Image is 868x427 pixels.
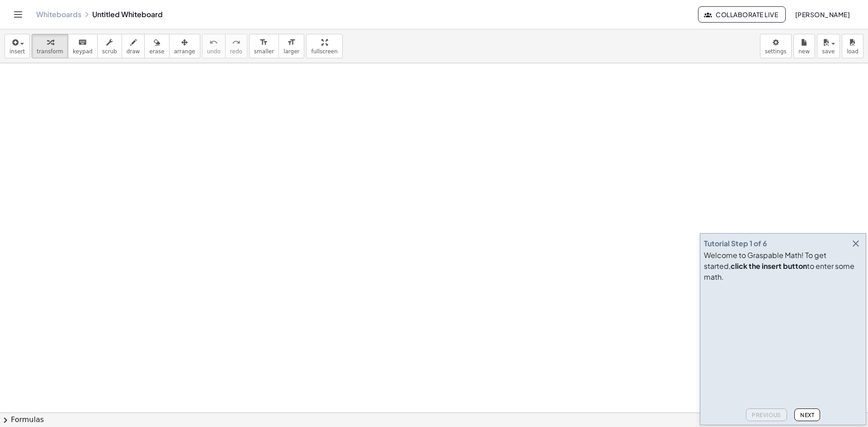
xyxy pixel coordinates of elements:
[97,34,122,58] button: scrub
[311,48,337,55] span: fullscreen
[144,34,169,58] button: erase
[73,48,93,55] span: keypad
[11,7,25,22] button: Toggle navigation
[698,6,786,23] button: Collaborate Live
[169,34,200,58] button: arrange
[795,10,850,19] span: [PERSON_NAME]
[731,261,807,271] b: click the insert button
[230,48,242,55] span: redo
[174,48,195,55] span: arrange
[207,48,221,55] span: undo
[793,34,815,58] button: new
[706,10,778,19] span: Collaborate Live
[278,34,304,58] button: format_sizelarger
[788,6,857,23] button: [PERSON_NAME]
[817,34,840,58] button: save
[232,37,241,48] i: redo
[149,48,164,55] span: erase
[847,48,859,55] span: load
[36,10,81,19] a: Whiteboards
[37,48,63,55] span: transform
[798,48,810,55] span: new
[122,34,145,58] button: draw
[9,48,25,55] span: insert
[225,34,247,58] button: redoredo
[760,34,792,58] button: settings
[5,34,30,58] button: insert
[78,37,87,48] i: keyboard
[765,48,787,55] span: settings
[842,34,863,58] button: load
[259,37,268,48] i: format_size
[32,34,68,58] button: transform
[794,408,820,421] button: Next
[68,34,98,58] button: keyboardkeypad
[306,34,342,58] button: fullscreen
[704,238,767,249] div: Tutorial Step 1 of 6
[249,34,279,58] button: format_sizesmaller
[102,48,117,55] span: scrub
[209,37,218,48] i: undo
[287,37,296,48] i: format_size
[283,48,299,55] span: larger
[704,250,862,282] div: Welcome to Graspable Math! To get started, to enter some math.
[202,34,226,58] button: undoundo
[822,48,835,55] span: save
[127,48,140,55] span: draw
[800,412,814,418] span: Next
[254,48,274,55] span: smaller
